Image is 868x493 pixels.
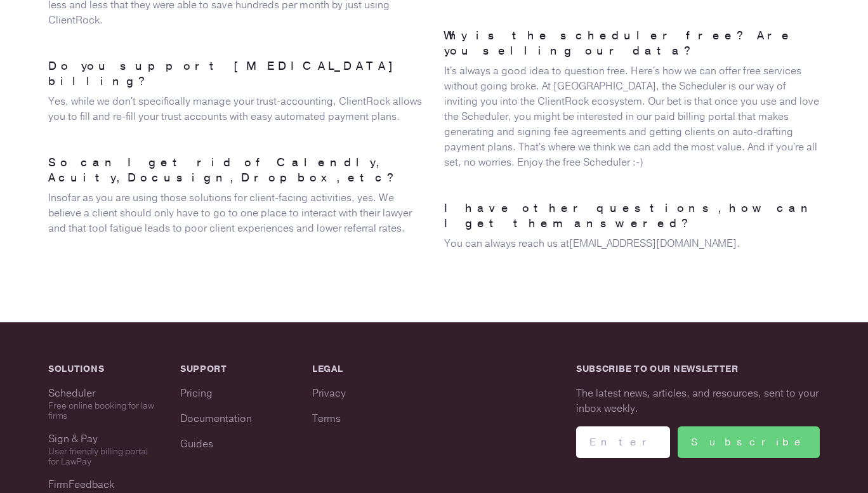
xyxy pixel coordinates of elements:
p: It's always a good idea to question free. Here's how we can offer free services without going bro... [444,63,820,170]
dt: Do you support [MEDICAL_DATA] billing? [48,58,424,89]
div: Sign & Pay [48,431,160,447]
a: [EMAIL_ADDRESS][DOMAIN_NAME] [569,237,737,251]
a: Scheduler Free online booking for law firms [48,386,160,421]
p: You can always reach us at . [444,236,820,251]
h4: Legal [312,363,424,376]
h4: Subscribe to our newsletter [576,363,820,376]
dt: I have other questions, how can I get them answered? [444,200,820,231]
div: FirmFeedback [48,477,160,492]
div: Free online booking for law firms [48,401,160,421]
a: Sign & Pay User friendly billing portal for LawPay [48,431,160,467]
a: Privacy [312,386,346,400]
dt: So can I get rid of Calendly, Acuity, Docusign, Dropbox, etc? [48,155,424,185]
a: Documentation [180,412,252,426]
input: Email address [576,426,670,458]
h4: Support [180,363,292,376]
h4: Solutions [48,363,160,376]
div: Scheduler [48,386,160,401]
a: Terms [312,412,341,426]
dt: Why is the scheduler free? Are you selling our data? [444,28,820,58]
a: Guides [180,437,213,451]
div: User friendly billing portal for LawPay [48,447,160,467]
p: Yes, while we don't specifically manage your trust-accounting, ClientRock allows you to fill and ... [48,94,424,124]
p: Insofar as you are using those solutions for client-facing activities, yes. We believe a client s... [48,190,424,236]
button: Subscribe [678,426,820,458]
a: Pricing [180,386,213,400]
p: The latest news, articles, and resources, sent to your inbox weekly. [576,386,820,416]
